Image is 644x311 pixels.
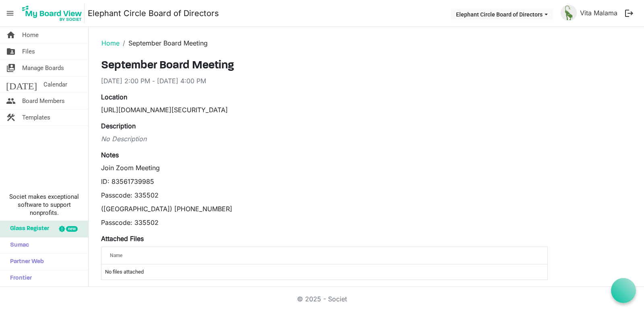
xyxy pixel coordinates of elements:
span: Glass Register [6,221,49,237]
span: Board Members [22,93,65,109]
img: rnnZqkC8ZxCujHMqMyk5t4c7GKcdRosn5-ns9ORmkoaW4u5JKcnX_EVNwxTc4A7L53RmQzdk3KM-NAvgEvzCDg_thumb.png [561,5,577,21]
span: home [6,27,16,43]
td: No files attached [101,264,547,280]
a: © 2025 - Societ [297,295,347,303]
span: Manage Boards [22,60,64,76]
img: My Board View Logo [20,3,85,23]
p: ID: 83561739985 [101,177,548,186]
span: Partner Web [6,254,44,270]
span: people [6,93,16,109]
span: Templates [22,109,50,126]
span: Societ makes exceptional software to support nonprofits. [4,193,85,217]
a: Vita Malama [577,5,621,21]
a: My Board View Logo [20,3,88,23]
button: logout [621,5,638,22]
p: Passcode: 335502 [101,218,548,227]
label: Location [101,92,127,102]
span: [DATE] [6,76,37,93]
div: [URL][DOMAIN_NAME][SECURITY_DATA] [101,105,548,115]
span: switch_account [6,60,16,76]
span: folder_shared [6,43,16,60]
h3: September Board Meeting [101,59,548,73]
span: Files [22,43,35,60]
span: construction [6,109,16,126]
label: Attached Files [101,234,144,243]
span: Sumac [6,237,29,253]
li: September Board Meeting [120,38,208,48]
div: [DATE] 2:00 PM - [DATE] 4:00 PM [101,76,548,86]
label: Description [101,121,136,131]
span: menu [2,6,18,21]
span: Frontier [6,270,32,286]
a: Elephant Circle Board of Directors [88,5,219,21]
button: Elephant Circle Board of Directors dropdownbutton [451,8,553,20]
a: Home [101,39,120,47]
p: Join Zoom Meeting [101,163,548,173]
p: Passcode: 335502 [101,190,548,200]
label: Notes [101,150,119,160]
span: Name [110,253,122,258]
span: Home [22,27,39,43]
p: ‪([GEOGRAPHIC_DATA]) [PHONE_NUMBER]‬ [101,204,548,214]
div: No Description [101,134,548,144]
span: Calendar [43,76,67,93]
div: new [66,226,78,232]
